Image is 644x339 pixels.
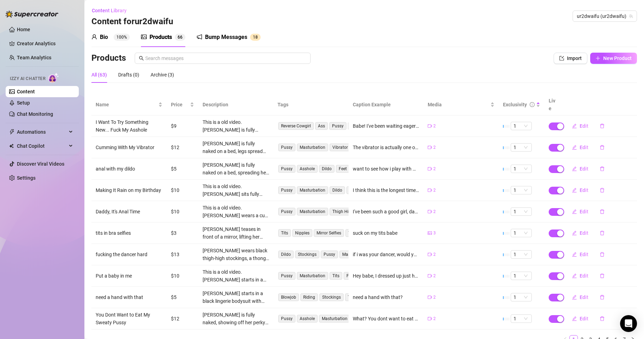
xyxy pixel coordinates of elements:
span: Edit [580,187,588,193]
input: Search messages [145,54,306,62]
div: if i was your dancer, would you try to see if i was down for a night of fun? [353,251,420,258]
span: ur2dwaifu (ur2dwaifu) [577,11,633,21]
span: 1 [514,165,529,173]
a: Chat Monitoring [17,111,53,117]
button: Edit [566,270,594,281]
span: Pussy [278,315,295,323]
span: video-camera [428,188,432,192]
td: I Want To Try Something New... Fuck My Asshole [91,115,167,137]
span: delete [600,316,605,321]
a: Creator Analytics [17,38,73,49]
span: team [629,14,633,18]
div: suck on my tits babe [353,229,397,237]
button: Content Library [91,5,132,16]
a: Discover Viral Videos [17,161,64,167]
div: This is a old video. [PERSON_NAME] starts in a cute sg skirt and top, teasing as she strips down ... [203,268,269,284]
button: delete [594,270,610,281]
span: picture [141,34,147,40]
div: The vibrator is actually one of my first ever toys! I forgot how much I love using it and how har... [353,144,420,151]
td: $10 [167,180,198,201]
span: delete [600,145,605,150]
button: Edit [566,313,594,324]
span: picture [428,231,432,235]
button: delete [594,227,610,239]
div: [PERSON_NAME] is fully naked on a bed, spreading her legs and showing off her shaved pussy and ti... [203,161,269,177]
td: $12 [167,308,198,330]
span: delete [600,252,605,257]
span: Content Library [92,8,127,13]
span: delete [600,231,605,235]
td: anal with my dildo [91,158,167,180]
span: video-camera [428,295,432,299]
span: edit [572,231,577,235]
span: delete [600,273,605,278]
span: Import [567,55,582,61]
span: Reverse Cowgirl [278,122,314,130]
span: Edit [580,273,588,279]
span: Pussy [278,272,295,280]
div: Bump Messages [205,33,247,41]
span: video-camera [428,252,432,257]
td: fucking the dancer hard [91,244,167,265]
sup: 100% [114,34,130,41]
div: Drafts (0) [118,71,139,79]
span: search [139,56,144,61]
div: Archive (3) [151,71,174,79]
span: 2 [433,166,436,172]
span: Thigh Highs [330,208,358,215]
div: need a hand with that? [353,293,403,301]
span: 1 [514,315,529,323]
div: [PERSON_NAME] is fully naked on a bed, legs spread wide while she works a pink vibrator against h... [203,140,269,155]
span: edit [572,188,577,193]
button: Edit [566,185,594,196]
button: delete [594,142,610,153]
span: 2 [433,208,436,215]
span: delete [600,166,605,171]
sup: 18 [250,34,261,41]
button: Edit [566,163,594,174]
button: Edit [566,292,594,303]
span: Masturbation [339,251,371,258]
span: Tits [330,272,342,280]
a: Team Analytics [17,55,51,60]
img: AI Chatter [48,73,59,83]
button: Import [554,53,587,64]
td: $3 [167,222,198,244]
div: Bio [100,33,108,41]
span: Pussy [329,122,346,130]
span: 2 [433,273,436,279]
span: video-camera [428,317,432,321]
td: $10 [167,265,198,287]
span: Topless [345,229,365,237]
span: edit [572,273,577,278]
span: Dildo [330,186,345,194]
h3: Content for ur2dwaifu [91,16,173,27]
button: delete [594,206,610,217]
span: Pussy [321,251,338,258]
span: Edit [580,145,588,150]
th: Live [544,94,562,115]
button: delete [594,185,610,196]
span: Dildo [319,165,334,173]
span: Masturbation [297,186,328,194]
span: 2 [433,123,436,129]
td: $5 [167,158,198,180]
span: video-camera [428,124,432,128]
span: video-camera [428,145,432,149]
div: [PERSON_NAME] starts in a black lingerie bodysuit with thigh-high stockings, teasing on the bed b... [203,290,269,305]
span: 1 [253,35,255,40]
span: Masturbation [297,208,328,215]
div: Open Intercom Messenger [620,315,637,332]
span: Pussy [278,144,295,151]
span: Tits [345,293,358,301]
span: Masturbation [297,144,328,151]
div: Exclusivity [503,101,527,108]
div: This is a old video. [PERSON_NAME] sits fully naked on a clear chair, legs spread wide with her s... [203,182,269,198]
div: I've been such a good girl, daddy! I want to show you how good I am for you! I know you like watc... [353,208,420,215]
button: New Product [590,53,637,64]
span: 1 [514,272,529,280]
span: Riding [300,293,318,301]
img: logo-BBDzfeDw.svg [6,11,58,18]
span: edit [572,166,577,171]
span: info-circle [530,102,535,107]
